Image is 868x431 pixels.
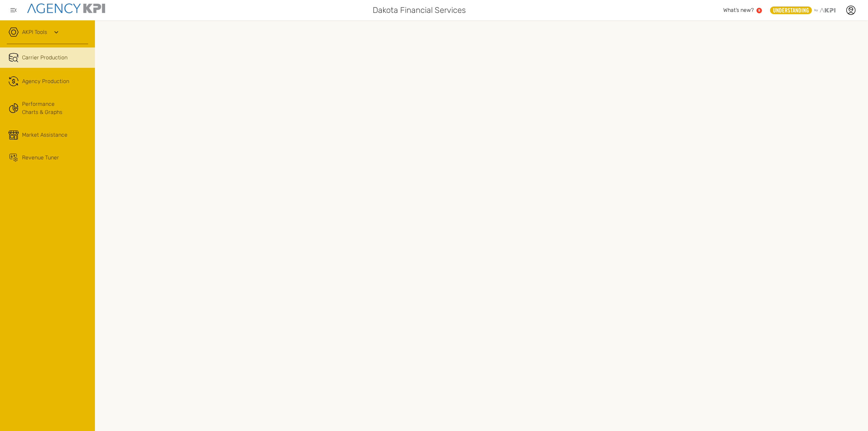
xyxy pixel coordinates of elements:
span: Agency Production [22,77,69,85]
img: agencykpi-logo-550x69-2d9e3fa8.png [27,3,105,13]
span: Revenue Tuner [22,154,59,162]
a: AKPI Tools [22,28,47,36]
a: 5 [756,8,762,13]
span: Dakota Financial Services [373,4,466,16]
span: What’s new? [723,7,754,13]
text: 5 [758,8,760,12]
span: Carrier Production [22,54,67,62]
span: Market Assistance [22,131,67,139]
